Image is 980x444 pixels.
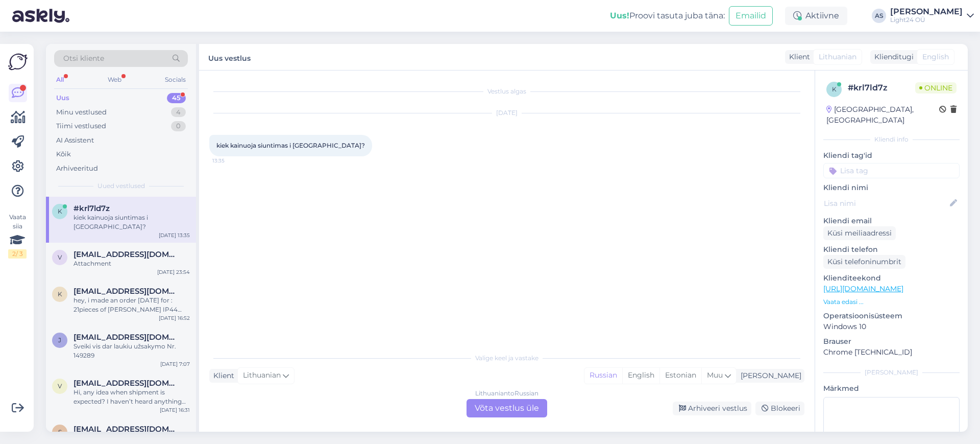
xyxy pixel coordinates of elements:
[922,52,949,62] span: English
[819,52,856,62] span: Lithuanian
[610,11,629,20] b: Uus!
[209,108,804,118] div: [DATE]
[56,93,69,103] div: Uus
[58,290,62,298] span: k
[160,360,190,368] div: [DATE] 7:07
[58,253,62,261] span: v
[58,428,62,436] span: s
[826,104,939,126] div: [GEOGRAPHIC_DATA], [GEOGRAPHIC_DATA]
[823,347,960,358] p: Chrome [TECHNICAL_ID]
[659,368,701,383] div: Estonian
[171,107,186,118] div: 4
[56,107,107,118] div: Minu vestlused
[216,142,365,149] span: kiek kainuoja siuntimas i [GEOGRAPHIC_DATA]?
[823,336,960,347] p: Brauser
[467,399,547,417] div: Võta vestlus üle
[208,50,251,64] label: Uus vestlus
[73,388,190,406] div: Hi, any idea when shipment is expected? I haven’t heard anything yet. Commande n°149638] ([DATE])...
[915,82,957,94] span: Online
[106,73,124,86] div: Web
[872,9,886,23] div: AS
[823,273,960,284] p: Klienditeekond
[823,383,960,394] p: Märkmed
[157,268,190,276] div: [DATE] 23:54
[737,370,801,381] div: [PERSON_NAME]
[209,370,234,381] div: Klient
[56,121,106,131] div: Tiimi vestlused
[890,8,974,24] a: [PERSON_NAME]Light24 OÜ
[209,87,804,96] div: Vestlus algas
[823,226,896,240] div: Küsi meiliaadressi
[890,16,963,24] div: Light24 OÜ
[823,135,960,144] div: Kliendi info
[58,336,61,344] span: j
[73,287,180,296] span: kuninkaantie752@gmail.com
[673,402,751,415] div: Arhiveeri vestlus
[160,406,190,414] div: [DATE] 16:31
[73,379,180,388] span: vanheiningenruud@gmail.com
[823,311,960,321] p: Operatsioonisüsteem
[56,149,71,159] div: Kõik
[823,368,960,377] div: [PERSON_NAME]
[823,321,960,332] p: Windows 10
[63,53,104,64] span: Otsi kliente
[159,231,190,239] div: [DATE] 13:35
[890,8,963,16] div: [PERSON_NAME]
[8,249,27,259] div: 2 / 3
[58,207,62,215] span: k
[755,402,804,415] div: Blokeeri
[73,250,180,259] span: v_klein80@yahoo.de
[610,10,725,22] div: Proovi tasuta juba täna:
[73,342,190,360] div: Sveiki vis dar laukiu užsakymo Nr. 149289
[56,163,98,174] div: Arhiveeritud
[8,213,27,259] div: Vaata siia
[824,198,948,209] input: Lisa nimi
[823,216,960,226] p: Kliendi email
[171,121,186,131] div: 0
[73,425,180,434] span: shahzoda@ovivoelektrik.com.tr
[8,52,28,72] img: Askly Logo
[823,297,960,307] p: Vaata edasi ...
[56,135,94,146] div: AI Assistent
[167,93,186,103] div: 45
[848,82,915,94] div: # krl7ld7z
[823,163,960,178] input: Lisa tag
[823,182,960,193] p: Kliendi nimi
[622,368,659,383] div: English
[97,181,145,191] span: Uued vestlused
[58,382,62,390] span: v
[73,296,190,314] div: hey, i made an order [DATE] for : 21pieces of [PERSON_NAME] IP44 Black, square lamps We opened th...
[823,255,905,269] div: Küsi telefoninumbrit
[243,370,281,381] span: Lithuanian
[209,354,804,363] div: Valige keel ja vastake
[163,73,188,86] div: Socials
[212,157,251,165] span: 13:35
[823,150,960,161] p: Kliendi tag'id
[785,52,810,62] div: Klient
[584,368,622,383] div: Russian
[159,314,190,322] div: [DATE] 16:52
[823,244,960,255] p: Kliendi telefon
[729,6,773,26] button: Emailid
[73,204,110,213] span: #krl7ld7z
[785,7,847,25] div: Aktiivne
[823,284,903,293] a: [URL][DOMAIN_NAME]
[73,333,180,342] span: justmisius@gmail.com
[73,213,190,231] div: kiek kainuoja siuntimas i [GEOGRAPHIC_DATA]?
[54,73,66,86] div: All
[707,370,723,380] span: Muu
[73,259,190,268] div: Attachment
[475,389,538,398] div: Lithuanian to Russian
[870,52,914,62] div: Klienditugi
[832,85,837,93] span: k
